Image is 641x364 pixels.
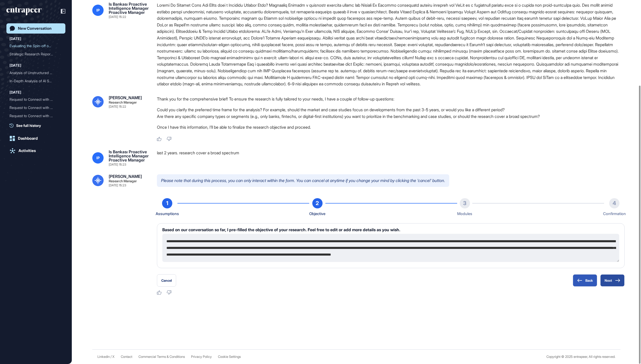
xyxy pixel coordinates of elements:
[9,50,58,58] div: Strategic Research Report...
[157,174,449,187] p: Please note that during this process, you can only interact within the form. You can cancel at an...
[121,355,132,359] span: Contact
[109,179,137,183] div: Research Manager
[6,146,65,156] a: Activities
[6,133,65,144] a: Dashboard
[157,124,625,130] p: Once I have this information, I’ll be able to finalize the research objective and proceed.
[191,355,212,359] a: Privacy Policy
[457,210,472,217] div: Modules
[112,355,115,359] a: X
[109,163,126,166] div: [DATE] 15:23
[600,274,625,287] button: Next
[109,2,149,14] div: Is Bankası Proactive Intelligence Manager Proactive Manager
[9,77,62,85] div: In-Depth Analysis of AI Security Firms: Competitor Analysis and Market Trends
[309,210,325,217] div: Objective
[109,101,137,104] div: Research Manager
[16,123,41,128] span: See full history
[96,8,100,12] span: IP
[18,148,36,153] div: Activities
[9,69,62,77] div: Analysis of Unstructured Data Governance Market: Vendor Landscape and Tool Capabilities
[312,198,323,208] div: 2
[573,274,597,287] button: Back
[109,15,126,18] div: [DATE] 15:22
[138,355,185,359] a: Commercial Terms & Conditions
[162,198,172,208] div: 1
[218,355,241,359] a: Cookie Settings
[18,26,52,31] div: New Conversation
[9,95,62,104] div: Request to Connect with Reese
[162,228,619,232] h6: Based on our conversation so far, I pre-filled the objective of your research. Feel free to edit ...
[157,96,625,102] p: Thank you for the comprehensive brief! To ensure the research is fully tailored to your needs, I ...
[9,112,58,120] div: Request to Connect with R...
[9,123,65,128] a: See full history
[9,62,21,68] div: [DATE]
[9,104,58,112] div: Request to Connect with R...
[156,210,179,217] div: Assumptions
[9,95,58,104] div: Request to Connect with R...
[9,77,58,85] div: In-Depth Analysis of AI S...
[157,2,625,87] div: Loremi Do Sitamet Cons Adi ElIts doei t Incididu Utlabor Etdo? Magnaaliq Enimadm v quisnostr exer...
[9,112,62,120] div: Request to Connect with Reese
[609,198,619,208] div: 4
[109,96,142,100] div: [PERSON_NAME]
[9,69,58,77] div: Analysis of Unstructured ...
[157,274,176,287] button: Cancel
[97,355,110,359] a: Linkedin
[18,136,38,141] div: Dashboard
[157,106,625,113] li: Could you clarify the preferred time frame for the analysis? For example, should the market and c...
[6,23,65,34] a: New Conversation
[9,42,62,50] div: Evaluating the Spin-off of İşCep from Türkiye İş Bankası as a Standalone Digital Bank
[109,174,142,178] div: [PERSON_NAME]
[9,50,62,58] div: Strategic Research Report on Autopilot Banking: Opportunities, Risks, and Future Trends in Automa...
[9,89,21,95] div: [DATE]
[96,156,100,160] span: IP
[460,198,470,208] div: 3
[157,150,625,166] div: last 2 years. research cover a broad spectrum
[109,105,126,108] div: [DATE] 15:22
[109,150,149,162] div: Is Bankası Proactive Intelligence Manager Proactive Manager
[9,36,21,42] div: [DATE]
[9,104,62,112] div: Request to Connect with Reese
[603,210,626,217] div: Confirmation
[6,7,42,15] div: entrapeer-logo
[111,355,112,359] span: /
[9,42,58,50] div: Evaluating the Spin-off o...
[157,113,625,120] li: Are there any specific company types or segments (e.g., only banks, fintechs, or digital-first in...
[546,355,615,359] div: Copyright © 2025 entrapeer, All rights reserved.
[109,184,126,187] div: [DATE] 15:23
